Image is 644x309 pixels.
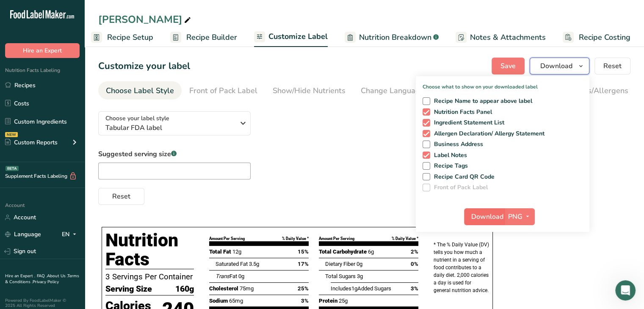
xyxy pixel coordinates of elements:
div: EN [62,229,80,240]
span: Total Sugars [325,273,356,279]
a: Language [5,227,41,242]
span: Fat [215,273,237,279]
span: Total Carbohydrate [319,248,367,255]
div: Choose Label Style [106,85,174,97]
button: Download [530,58,589,74]
button: Download [464,208,506,225]
div: Edit Ingredients/Allergens List [536,85,643,97]
div: Close [271,3,286,19]
span: PNG [508,212,522,222]
p: * The % Daily Value (DV) tells you how much a nutrient in a serving of food contributes to a dail... [434,241,489,295]
label: Suggested serving size [98,149,251,159]
span: 0g [238,273,244,279]
span: 0% [411,260,418,268]
div: BETA [6,166,19,171]
span: Nutrition Breakdown [359,32,431,43]
a: About Us . [47,273,67,279]
span: 75mg [240,285,254,292]
div: % Daily Value * [282,236,309,242]
span: 65mg [229,298,243,304]
span: Label Notes [430,152,467,159]
span: 6g [368,248,374,255]
span: Reset [603,61,622,71]
span: Recipe Setup [107,32,153,43]
div: Amount Per Serving [209,236,245,242]
span: Cholesterol [209,285,238,292]
span: 1g [351,285,357,292]
span: Saturated Fat [215,261,247,267]
span: Total Fat [209,248,231,255]
span: 160g [175,283,194,295]
span: Allergen Declaration/ Allergy Statement [430,130,545,138]
a: Terms & Conditions . [5,273,79,285]
span: Download [471,212,503,222]
p: Choose what to show on your downloaded label [416,76,589,91]
span: Reset [112,191,130,201]
a: Recipe Costing [563,28,630,47]
div: Front of Pack Label [189,85,257,97]
span: Sodium [209,298,228,304]
div: [PERSON_NAME] [98,12,193,27]
i: Trans [215,273,229,279]
span: Serving Size [105,283,152,295]
span: Includes Added Sugars [331,285,391,292]
a: Customize Label [254,27,328,47]
span: 12g [232,248,241,255]
p: 3 Servings Per Container [105,271,194,283]
span: Choose your label style [105,114,169,123]
h1: Customize your label [98,59,190,73]
div: Show/Hide Nutrients [273,85,345,97]
span: Download [540,61,572,71]
a: Recipe Setup [91,28,153,47]
span: 17% [298,260,309,268]
a: Notes & Attachments [456,28,546,47]
span: Tabular FDA label [105,123,235,133]
span: 3g [357,273,363,279]
a: FAQ . [37,273,47,279]
button: Reset [594,58,630,74]
button: Hire an Expert [5,43,80,58]
span: Customize Label [268,31,328,42]
div: Change Language [361,85,424,97]
span: Recipe Tags [430,162,468,170]
div: % Daily Value * [392,236,418,242]
span: Recipe Costing [579,32,630,43]
span: 25g [339,298,348,304]
h1: Nutrition Facts [105,231,194,269]
span: Recipe Name to appear above label [430,97,533,105]
button: go back [6,3,22,19]
iframe: Intercom live chat [615,280,636,301]
span: Recipe Card QR Code [430,173,495,181]
span: 25% [298,284,309,293]
a: Privacy Policy [33,279,59,285]
span: Notes & Attachments [470,32,546,43]
span: 3% [301,297,309,305]
div: NEW [5,132,18,137]
button: Choose your label style Tabular FDA label [98,111,251,135]
span: 15% [298,248,309,256]
span: 3.5g [249,261,259,267]
button: PNG [506,208,535,225]
div: Amount Per Serving [319,236,354,242]
span: Ingredient Statement List [430,119,505,127]
a: Nutrition Breakdown [345,28,439,47]
button: Reset [98,188,144,205]
span: 3% [411,284,418,293]
div: Powered By FoodLabelMaker © 2025 All Rights Reserved [5,298,80,308]
span: Business Address [430,141,484,148]
a: Hire an Expert . [5,273,35,279]
span: Save [500,61,516,71]
div: Custom Reports [5,138,58,147]
button: Collapse window [254,3,271,19]
span: 0g [357,261,362,267]
span: Dietary Fiber [325,261,355,267]
a: Recipe Builder [170,28,237,47]
span: Front of Pack Label [430,184,488,191]
span: Nutrition Facts Panel [430,108,492,116]
span: Protein [319,298,337,304]
button: Save [492,58,525,74]
span: 2% [411,248,418,256]
span: Recipe Builder [186,32,237,43]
